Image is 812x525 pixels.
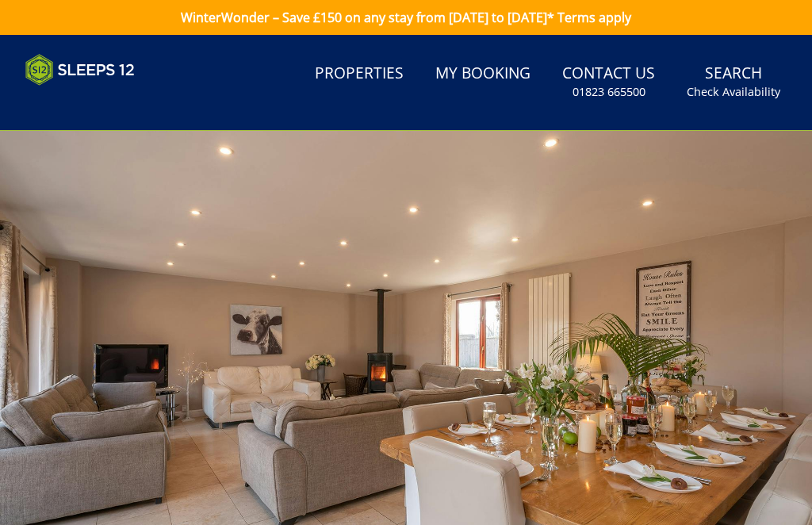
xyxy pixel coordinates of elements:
a: Properties [308,56,410,92]
small: Check Availability [687,84,780,100]
small: 01823 665500 [573,84,645,100]
a: Contact Us01823 665500 [556,56,661,108]
a: SearchCheck Availability [680,56,787,108]
iframe: Customer reviews powered by Trustpilot [17,95,184,109]
a: My Booking [429,56,537,92]
img: Sleeps 12 [25,54,135,86]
